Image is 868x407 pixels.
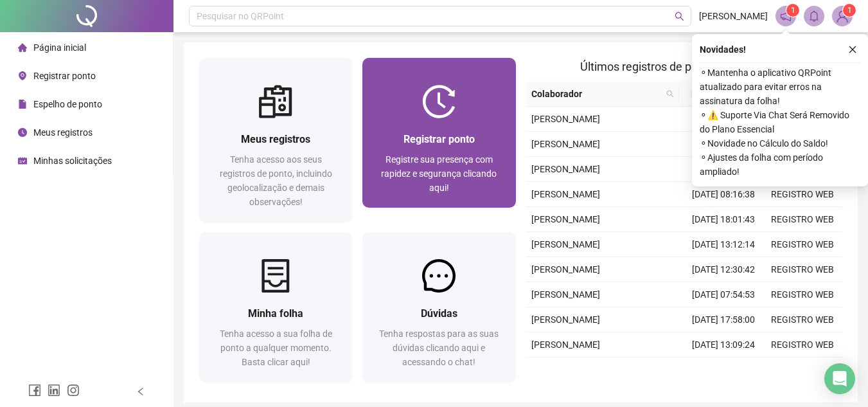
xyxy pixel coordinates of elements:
[684,107,763,132] td: [DATE] 17:58:30
[700,150,860,179] span: ⚬ Ajustes da folha com período ampliado!
[684,157,763,182] td: [DATE] 12:27:43
[666,90,674,98] span: search
[699,9,768,23] span: [PERSON_NAME]
[362,232,515,382] a: DúvidasTenha respostas para as suas dúvidas clicando aqui e acessando o chat!
[531,339,600,350] span: [PERSON_NAME]
[421,307,457,320] span: Dúvidas
[531,139,600,149] span: [PERSON_NAME]
[531,87,662,101] span: Colaborador
[700,42,746,57] span: Novidades !
[763,182,842,207] td: REGISTRO WEB
[220,154,332,207] span: Tenha acesso aos seus registros de ponto, incluindo geolocalização e demais observações!
[381,154,497,193] span: Registre sua presença com rapidez e segurança clicando aqui!
[67,384,80,397] span: instagram
[843,4,856,17] sup: Atualize o seu contato no menu Meus Dados
[248,307,303,320] span: Minha folha
[684,282,763,307] td: [DATE] 07:54:53
[531,214,600,224] span: [PERSON_NAME]
[18,100,27,109] span: file
[362,58,515,208] a: Registrar pontoRegistre sua presença com rapidez e segurança clicando aqui!
[763,207,842,232] td: REGISTRO WEB
[700,66,860,108] span: ⚬ Mantenha o aplicativo QRPoint atualizado para evitar erros na assinatura da folha!
[763,232,842,257] td: REGISTRO WEB
[28,384,41,397] span: facebook
[379,329,499,367] span: Tenha respostas para as suas dúvidas clicando aqui e acessando o chat!
[700,136,860,150] span: ⚬ Novidade no Cálculo do Saldo!
[531,164,600,174] span: [PERSON_NAME]
[18,43,27,52] span: home
[847,6,852,15] span: 1
[684,182,763,207] td: [DATE] 08:16:38
[531,114,600,124] span: [PERSON_NAME]
[763,357,842,383] td: REGISTRO WEB
[763,307,842,332] td: REGISTRO WEB
[675,12,684,21] span: search
[33,99,102,109] span: Espelho de ponto
[33,156,112,166] span: Minhas solicitações
[18,128,27,137] span: clock-circle
[763,282,842,307] td: REGISTRO WEB
[220,329,332,367] span: Tenha acesso a sua folha de ponto a qualquer momento. Basta clicar aqui!
[684,207,763,232] td: [DATE] 18:01:43
[531,314,600,325] span: [PERSON_NAME]
[684,232,763,257] td: [DATE] 13:12:14
[664,84,677,104] span: search
[786,4,799,17] sup: 1
[18,71,27,80] span: environment
[18,156,27,165] span: schedule
[824,363,855,394] div: Open Intercom Messenger
[684,307,763,332] td: [DATE] 17:58:00
[199,58,352,222] a: Meus registrosTenha acesso aos seus registros de ponto, incluindo geolocalização e demais observa...
[33,42,86,53] span: Página inicial
[403,133,475,145] span: Registrar ponto
[833,6,852,26] img: 93985
[679,82,756,107] th: Data/Hora
[684,357,763,383] td: [DATE] 12:26:45
[531,289,600,300] span: [PERSON_NAME]
[684,257,763,282] td: [DATE] 12:30:42
[33,71,96,81] span: Registrar ponto
[791,6,795,15] span: 1
[199,232,352,382] a: Minha folhaTenha acesso a sua folha de ponto a qualquer momento. Basta clicar aqui!
[684,132,763,157] td: [DATE] 13:32:45
[48,384,60,397] span: linkedin
[763,257,842,282] td: REGISTRO WEB
[684,87,740,101] span: Data/Hora
[808,10,820,22] span: bell
[241,133,310,145] span: Meus registros
[531,189,600,199] span: [PERSON_NAME]
[531,264,600,275] span: [PERSON_NAME]
[700,108,860,136] span: ⚬ ⚠️ Suporte Via Chat Será Removido do Plano Essencial
[763,332,842,357] td: REGISTRO WEB
[136,387,145,396] span: left
[684,332,763,357] td: [DATE] 13:09:24
[580,60,788,73] span: Últimos registros de ponto sincronizados
[848,45,857,54] span: close
[780,10,792,22] span: notification
[33,127,93,138] span: Meus registros
[531,239,600,249] span: [PERSON_NAME]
